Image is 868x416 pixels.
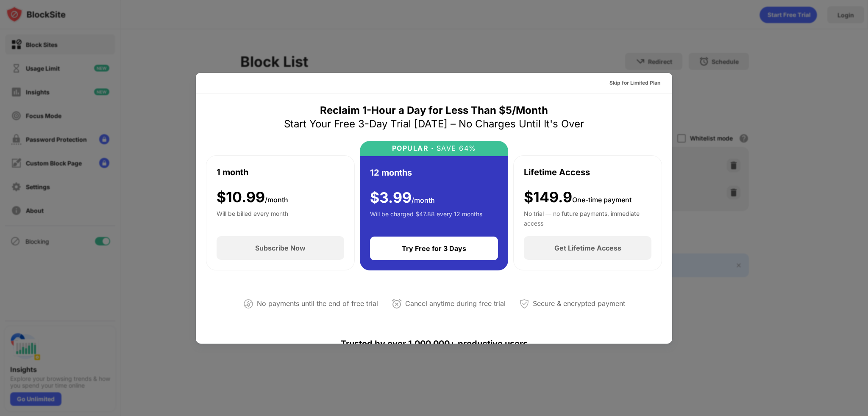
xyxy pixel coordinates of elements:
div: Get Lifetime Access [554,244,621,252]
div: 1 month [217,166,248,179]
div: No payments until the end of free trial [257,298,378,310]
img: not-paying [243,299,253,309]
div: Try Free for 3 Days [402,244,466,253]
img: secured-payment [519,299,529,309]
div: Start Your Free 3-Day Trial [DATE] – No Charges Until It's Over [284,117,584,131]
div: Trusted by over 1,000,000+ productive users [206,323,662,364]
div: Will be charged $47.88 every 12 months [370,209,482,226]
div: $149.9 [524,189,632,206]
div: Will be billed every month [217,209,288,226]
span: /month [265,196,288,204]
div: POPULAR · [392,144,434,152]
div: Reclaim 1-Hour a Day for Less Than $5/Month [320,104,548,117]
div: Lifetime Access [524,166,590,179]
span: /month [412,196,435,204]
div: Skip for Limited Plan [609,79,660,87]
span: One-time payment [572,196,632,204]
div: $ 10.99 [217,189,288,206]
div: Subscribe Now [255,244,306,252]
img: cancel-anytime [392,299,402,309]
div: $ 3.99 [370,189,435,207]
div: SAVE 64% [434,144,476,152]
div: No trial — no future payments, immediate access [524,209,651,226]
div: Secure & encrypted payment [533,298,625,310]
div: 12 months [370,166,412,179]
div: Cancel anytime during free trial [405,298,506,310]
